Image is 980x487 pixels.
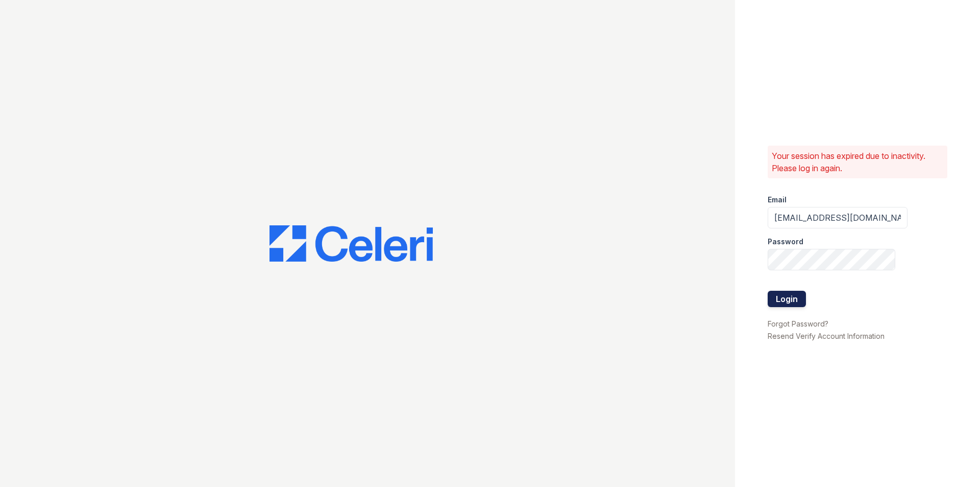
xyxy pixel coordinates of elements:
[768,195,787,205] label: Email
[768,291,806,307] button: Login
[269,225,433,262] img: CE_Logo_Blue-a8612792a0a2168367f1c8372b55b34899dd931a85d93a1a3d3e32e68fde9ad4.png
[768,319,828,328] a: Forgot Password?
[768,237,803,247] label: Password
[768,332,885,340] a: Resend Verify Account Information
[772,150,943,174] p: Your session has expired due to inactivity. Please log in again.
